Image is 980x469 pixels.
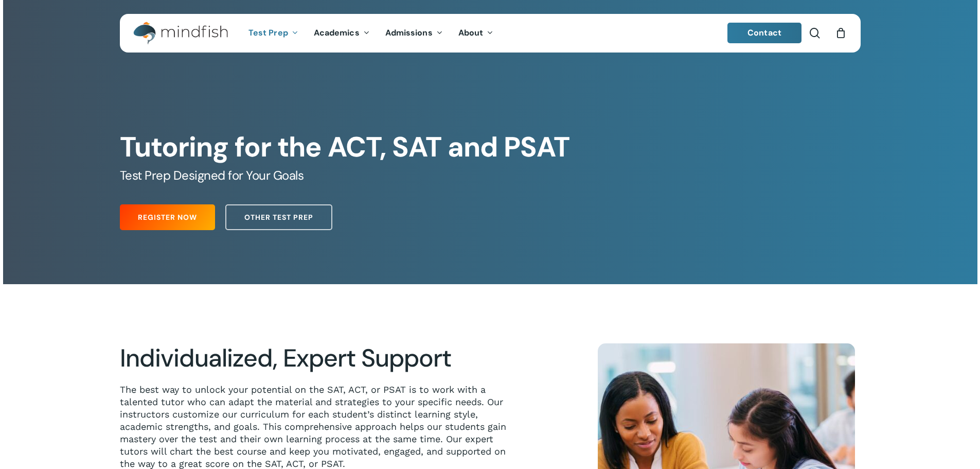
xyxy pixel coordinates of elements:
a: Test Prep [241,29,306,38]
h1: Tutoring for the ACT, SAT and PSAT [120,131,860,164]
a: About [451,29,502,38]
span: Academics [314,27,360,38]
span: Contact [747,27,781,38]
span: Test Prep [248,27,288,38]
a: Other Test Prep [225,204,332,230]
span: Other Test Prep [244,212,313,222]
h2: Individualized, Expert Support [120,343,520,373]
a: Admissions [378,29,451,38]
nav: Main Menu [241,14,501,53]
span: About [458,27,484,38]
span: Register Now [138,212,197,222]
span: Admissions [385,27,433,38]
a: Register Now [120,204,215,230]
a: Cart [835,27,847,39]
a: Academics [306,29,378,38]
a: Contact [727,23,801,43]
header: Main Menu [120,14,861,53]
h5: Test Prep Designed for Your Goals [120,167,860,184]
